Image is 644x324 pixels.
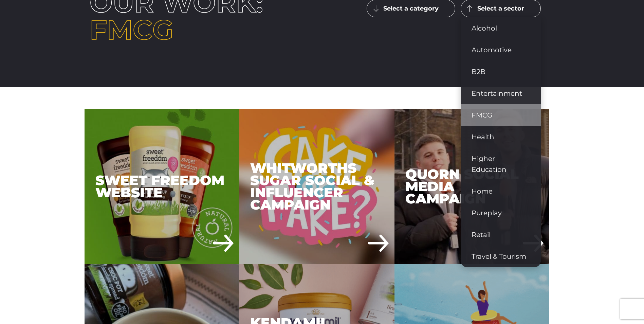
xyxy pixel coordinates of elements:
a: Higher Education [461,148,541,180]
div: Quorn Social Media Campaign [394,109,550,264]
a: Quorn Social Media Campaign Quorn Social Media Campaign [394,109,550,264]
span: FMCG [90,13,173,46]
a: FMCG [461,104,541,126]
a: Travel & Tourism [461,246,541,267]
a: Automotive [461,39,541,61]
div: Whitworths Sugar Social & Influencer Campaign [239,109,394,264]
a: Whitworths Sugar Social & Influencer Campaign Whitworths Sugar Social & Influencer Campaign [239,109,394,264]
a: Retail [461,224,541,246]
a: Sweet Freedom Website Sweet Freedom Website [85,109,240,264]
a: Pureplay [461,202,541,224]
a: B2B [461,61,541,83]
a: Entertainment [461,83,541,104]
a: Health [461,126,541,148]
a: Alcohol [461,17,541,39]
div: Sweet Freedom Website [85,109,240,264]
a: Home [461,180,541,202]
